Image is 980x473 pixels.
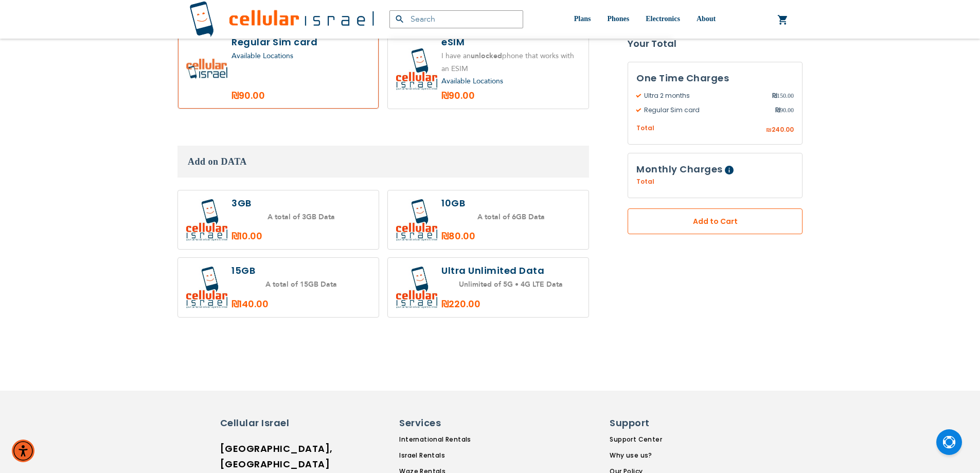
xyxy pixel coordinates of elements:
[231,51,293,61] a: Available Locations
[636,91,772,100] span: Ultra 2 months
[772,125,794,134] span: 240.00
[775,106,794,115] span: 90.00
[636,178,654,187] span: Total
[772,91,794,100] span: 150.00
[188,156,247,167] span: Add on DATA
[220,441,310,472] h6: [GEOGRAPHIC_DATA], [GEOGRAPHIC_DATA]
[636,124,654,133] span: Total
[220,416,310,430] h6: Cellular Israel
[399,435,526,444] a: International Rentals
[441,76,503,86] a: Available Locations
[189,1,374,38] img: Cellular Israel Logo
[772,91,777,100] span: ₪
[628,209,803,235] button: Add to Cart
[610,451,673,460] a: Why use us?
[662,216,769,227] span: Add to Cart
[610,416,667,430] h6: Support
[636,106,775,115] span: Regular Sim card
[628,36,803,51] strong: Your Total
[725,166,734,175] span: Help
[775,106,780,115] span: ₪
[389,10,523,28] input: Search
[636,71,794,86] h3: One Time Charges
[12,440,34,462] div: Accessibility Menu
[697,15,716,23] span: About
[399,416,520,430] h6: Services
[766,126,772,135] span: ₪
[646,15,680,23] span: Electronics
[574,15,591,23] span: Plans
[399,451,526,460] a: Israel Rentals
[636,163,723,176] span: Monthly Charges
[607,15,629,23] span: Phones
[610,435,673,444] a: Support Center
